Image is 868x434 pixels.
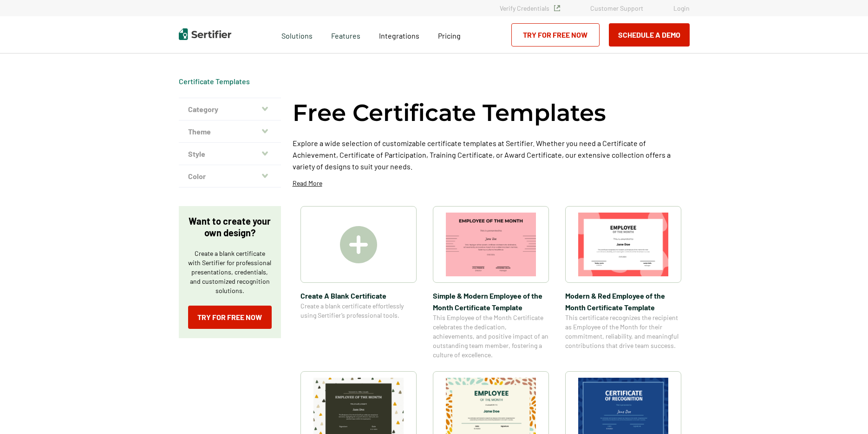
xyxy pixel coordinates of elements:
[379,29,419,40] a: Integrations
[446,213,536,276] img: Simple & Modern Employee of the Month Certificate Template
[554,5,560,11] img: Verified
[590,4,643,12] a: Customer Support
[281,29,313,40] span: Solutions
[179,120,281,143] button: Theme
[438,29,461,40] a: Pricing
[511,23,600,47] a: Try for Free Now
[673,4,690,12] a: Login
[433,206,549,360] a: Simple & Modern Employee of the Month Certificate TemplateSimple & Modern Employee of the Month C...
[188,306,272,329] a: Try for Free Now
[179,165,281,187] button: Color
[433,313,549,360] span: This Employee of the Month Certificate celebrates the dedication, achievements, and positive impa...
[379,31,419,40] span: Integrations
[293,179,322,188] p: Read More
[433,290,549,313] span: Simple & Modern Employee of the Month Certificate Template
[340,226,377,263] img: Create A Blank Certificate
[188,215,272,239] p: Want to create your own design?
[188,249,272,295] p: Create a blank certificate with Sertifier for professional presentations, credentials, and custom...
[293,98,606,128] h1: Free Certificate Templates
[179,77,250,86] span: Certificate Templates
[179,28,231,40] img: Sertifier | Digital Credentialing Platform
[179,77,250,86] div: Breadcrumb
[565,290,681,313] span: Modern & Red Employee of the Month Certificate Template
[300,290,417,301] span: Create A Blank Certificate
[179,98,281,120] button: Category
[500,4,560,12] a: Verify Credentials
[300,301,417,320] span: Create a blank certificate effortlessly using Sertifier’s professional tools.
[578,213,668,276] img: Modern & Red Employee of the Month Certificate Template
[565,313,681,350] span: This certificate recognizes the recipient as Employee of the Month for their commitment, reliabil...
[331,29,360,40] span: Features
[293,137,690,172] p: Explore a wide selection of customizable certificate templates at Sertifier. Whether you need a C...
[179,77,250,86] a: Certificate Templates
[438,31,461,40] span: Pricing
[565,206,681,360] a: Modern & Red Employee of the Month Certificate TemplateModern & Red Employee of the Month Certifi...
[179,143,281,165] button: Style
